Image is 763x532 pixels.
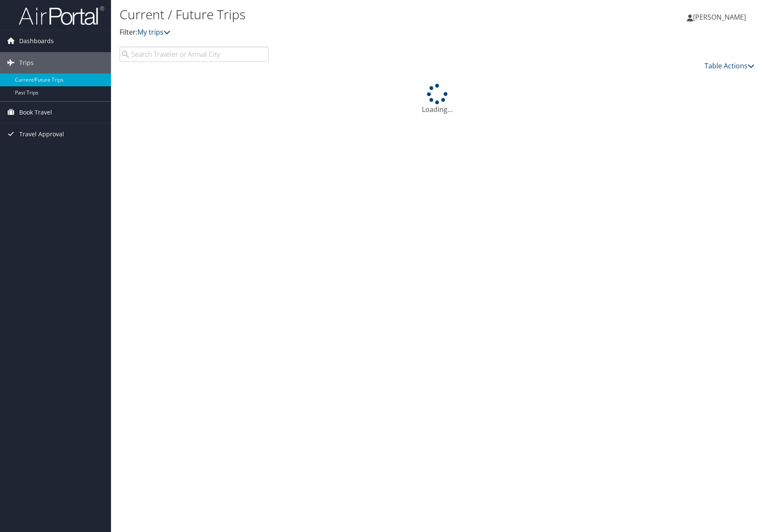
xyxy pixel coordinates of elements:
[19,52,34,73] span: Trips
[120,84,754,115] div: Loading...
[120,27,543,38] p: Filter:
[687,4,754,30] a: [PERSON_NAME]
[693,12,746,22] span: [PERSON_NAME]
[19,123,64,145] span: Travel Approval
[19,30,54,52] span: Dashboards
[705,61,754,71] a: Table Actions
[19,102,52,123] span: Book Travel
[120,47,269,62] input: Search Traveler or Arrival City
[120,6,543,24] h1: Current / Future Trips
[137,27,170,37] a: My trips
[19,6,104,26] img: airportal-logo.png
